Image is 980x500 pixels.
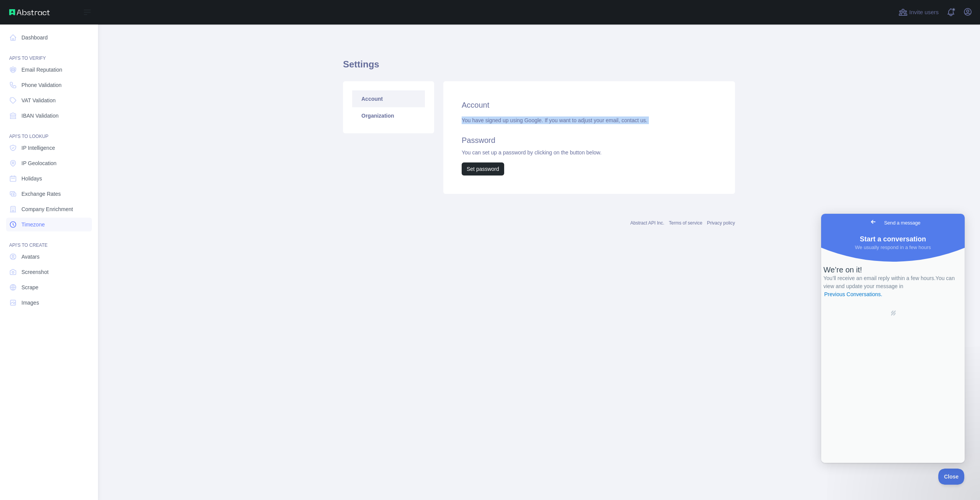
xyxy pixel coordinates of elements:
[938,469,965,485] iframe: Help Scout Beacon - Close
[707,220,735,226] a: Privacy policy
[669,220,702,226] a: Terms of service
[6,233,92,248] div: API'S TO CREATE
[821,214,965,463] iframe: Help Scout Beacon - Live Chat, Contact Form, and Knowledge Base
[21,66,62,74] span: Email Reputation
[6,141,92,155] a: IP Intelligence
[21,284,38,291] span: Scrape
[6,202,92,216] a: Company Enrichment
[21,97,56,104] span: VAT Validation
[21,205,73,213] span: Company Enrichment
[21,268,49,276] span: Screenshot
[9,9,50,15] img: Abstract API
[21,175,42,182] span: Holidays
[462,162,504,175] button: Set password
[462,116,717,175] div: You have signed up using Google. If you want to adjust your email, You can set up a password by c...
[6,296,92,310] a: Images
[6,156,92,170] a: IP Geolocation
[21,299,39,307] span: Images
[621,117,647,123] a: contact us.
[6,172,92,185] a: Holidays
[21,144,55,152] span: IP Intelligence
[6,280,92,294] a: Scrape
[21,190,61,198] span: Exchange Rates
[909,8,939,17] span: Invite users
[21,112,59,120] span: IBAN Validation
[6,124,92,139] div: API'S TO LOOKUP
[6,31,92,44] a: Dashboard
[462,135,717,146] h2: Password
[6,187,92,201] a: Exchange Rates
[897,6,940,18] button: Invite users
[462,100,717,110] h2: Account
[6,218,92,231] a: Timezone
[21,159,57,167] span: IP Geolocation
[21,221,45,228] span: Timezone
[6,78,92,92] a: Phone Validation
[6,93,92,107] a: VAT Validation
[630,220,665,226] a: Abstract API Inc.
[6,63,92,77] a: Email Reputation
[6,46,92,61] div: API'S TO VERIFY
[352,90,425,107] a: Account
[6,109,92,123] a: IBAN Validation
[21,253,39,261] span: Avatars
[21,81,62,89] span: Phone Validation
[6,265,92,279] a: Screenshot
[352,107,425,124] a: Organization
[343,58,735,77] h1: Settings
[6,250,92,264] a: Avatars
